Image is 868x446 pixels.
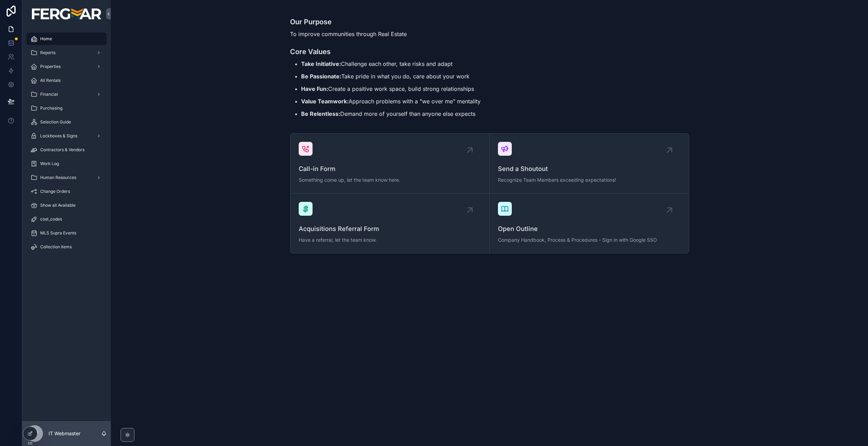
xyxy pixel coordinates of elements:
[40,147,85,153] span: Contractors & Vendors
[40,189,70,194] span: Change Orders
[498,224,681,234] span: Open Outline
[301,85,689,93] p: Create a positive work space, build strong relationships
[490,194,689,253] a: Open OutlineCompany Handbook, Process & Procedures - Sign in with Google SSO
[40,64,61,69] span: Properties
[26,144,107,156] a: Contractors & Vendors
[32,8,101,19] img: App logo
[26,33,107,45] a: Home
[40,36,52,42] span: Home
[40,244,72,250] span: Collection Items
[498,237,681,243] span: Company Handbook, Process & Procedures - Sign in with Google SSO
[40,92,58,97] span: Financial
[301,98,349,105] strong: Value Teamwork:
[498,177,681,183] span: Recognize Team Members exceeding expectations!
[301,110,689,118] p: Demand more of yourself than anyone else expects
[49,430,80,437] p: IT Webmaster
[40,216,62,222] span: cost_codes
[290,46,689,57] h3: Core Values
[290,134,490,194] a: Call-in FormSomething come up, let the team know here.
[26,157,107,170] a: Work Log
[40,203,76,208] span: Show all Available
[26,171,107,184] a: Human Resources
[299,224,481,234] span: Acquisitions Referral Form
[301,73,341,80] strong: Be Passionate:
[40,119,71,125] span: Selection Guide
[26,199,107,212] a: Show all Available
[301,60,341,67] strong: Take Initiative:
[40,230,76,236] span: MLS Supra Events
[299,177,481,183] span: Something come up, let the team know here.
[26,74,107,87] a: All Rentals
[301,110,340,117] strong: Be Relentless:
[26,130,107,142] a: Lockboxes & Signs
[40,161,59,166] span: Work Log
[290,30,689,38] p: To improve communities through Real Estate
[40,105,62,111] span: Purchasing
[40,78,61,83] span: All Rentals
[498,164,681,174] span: Send a Shoutout
[301,97,689,105] p: Approach problems with a "we over me" mentality
[40,133,77,139] span: Lockboxes & Signs
[26,88,107,101] a: Financial
[26,46,107,59] a: Reports
[40,175,76,180] span: Human Resources
[40,50,55,55] span: Reports
[290,17,689,27] h3: Our Purpose
[301,60,689,68] p: Challenge each other, take risks and adapt
[490,134,689,194] a: Send a ShoutoutRecognize Team Members exceeding expectations!
[22,28,111,262] div: scrollable content
[301,85,328,92] strong: Have Fun:
[299,237,481,243] span: Have a referral, let the team know.
[26,185,107,198] a: Change Orders
[26,241,107,253] a: Collection Items
[301,72,689,80] p: Take pride in what you do, care about your work
[26,227,107,239] a: MLS Supra Events
[26,60,107,73] a: Properties
[299,164,481,174] span: Call-in Form
[26,116,107,128] a: Selection Guide
[290,194,490,253] a: Acquisitions Referral FormHave a referral, let the team know.
[26,102,107,114] a: Purchasing
[26,213,107,225] a: cost_codes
